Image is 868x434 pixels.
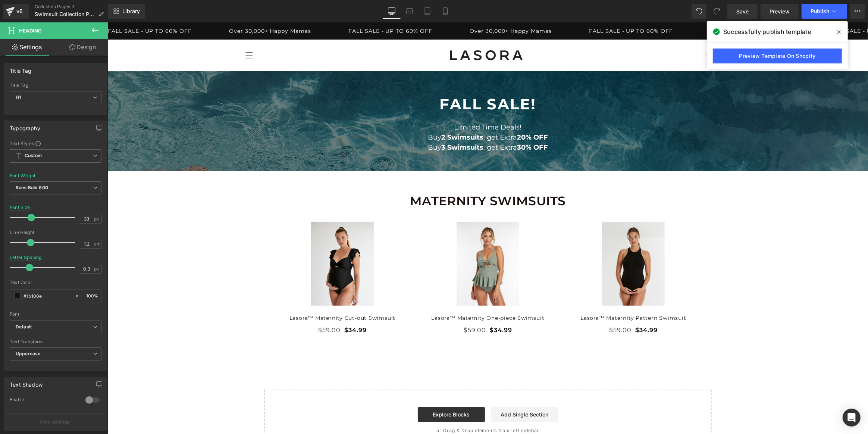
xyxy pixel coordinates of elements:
[3,4,29,19] a: v6
[811,8,829,14] span: Publish
[16,94,21,100] b: H1
[10,230,101,235] div: Line Height
[40,419,69,425] p: More settings
[83,290,101,303] div: %
[802,4,847,19] button: Publish
[341,27,416,38] img: Lasora
[323,293,436,299] a: Lasora™ Maternity One-piece Swimsuit
[10,140,101,146] div: Text Styles
[10,63,32,74] div: Title Tag
[10,339,101,344] div: Text Transform
[56,39,110,56] a: Design
[723,27,811,36] span: Successfully publish template
[692,4,706,19] button: Undo
[94,241,100,246] span: em
[473,293,579,299] a: Lasora™ Maternity Pattern Swimsuit
[35,4,110,10] a: Collection Pages
[761,4,799,19] a: Preview
[501,304,524,311] span: $59.00
[25,153,42,159] b: Custom
[162,171,598,186] h1: MATERNITY SWIMSUITS
[10,173,35,178] div: Font Weight
[320,111,440,119] span: Buy , get Extra
[310,385,377,400] a: Explore Blocks
[713,49,842,63] a: Preview Template On Shopify
[356,304,378,311] span: $59.00
[527,304,550,311] span: $34.99
[10,397,78,405] div: Enable
[236,304,259,311] span: $34.99
[167,74,593,89] h1: FALL Sale!
[210,304,233,311] span: $59.00
[419,4,436,19] a: Tablet
[436,4,454,19] a: Mobile
[721,6,805,11] p: FALL SALE - UP TO 60% OFF
[10,205,30,210] div: Font Size
[349,199,412,283] img: Lasora™ Maternity One-piece Swimsuit
[382,304,404,311] span: $34.99
[10,83,101,88] div: Title Tag
[736,7,749,15] span: Save
[94,266,100,271] span: px
[35,11,95,17] span: Swimsuit Collection Page
[494,199,557,283] img: Lasora™ Maternity Pattern Swimsuit
[23,292,71,300] input: Color
[10,312,101,317] div: Font
[16,351,40,356] b: Uppercase
[770,7,790,15] span: Preview
[10,121,40,131] div: Typography
[709,4,724,19] button: Redo
[480,6,564,11] p: FALL SALE - UP TO 60% OFF
[333,121,376,129] strong: 3 Swimsuits
[16,324,32,330] i: Default
[333,111,376,119] strong: 2 Swimsuits
[122,8,140,15] span: Library
[108,4,145,19] a: New Library
[182,293,288,299] a: Lasora™ Maternity Cut-out Swimsuit
[19,28,42,34] span: Heading
[10,280,101,285] div: Text Color
[409,111,440,119] strong: 20% OFF
[594,25,611,41] summary: Search
[16,185,48,190] b: Semi Bold 600
[361,6,443,11] p: Over 30,000+ Happy Mamas
[168,406,592,411] p: or Drag & Drop elements from left sidebar
[203,199,266,283] img: Lasora™ Maternity Cut-out Swimsuit
[383,385,450,400] a: Add Single Section
[10,377,43,388] div: Text Shadow
[120,6,203,11] p: Over 30,000+ Happy Mamas
[240,6,324,11] p: FALL SALE - UP TO 60% OFF
[15,6,24,16] div: v6
[320,121,440,129] span: Buy , get Extra
[94,216,100,221] span: px
[10,255,42,260] div: Letter Spacing
[850,4,865,19] button: More
[347,101,414,109] span: Limited Time Deals!
[401,4,419,19] a: Laptop
[383,4,401,19] a: Desktop
[602,6,684,11] p: Over 30,000+ Happy Mamas
[133,25,150,41] summary: Menu
[843,409,861,427] div: Open Intercom Messenger
[409,121,440,129] strong: 30% OFF
[4,413,107,431] button: More settings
